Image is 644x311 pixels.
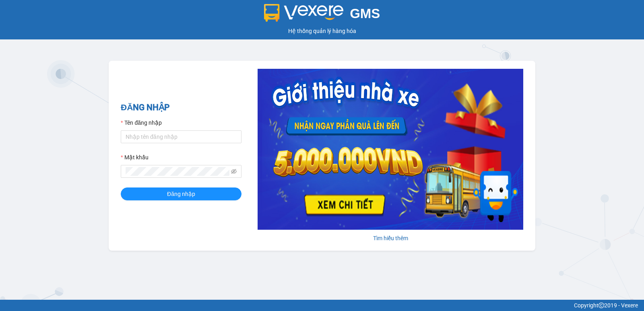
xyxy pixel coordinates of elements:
h2: ĐĂNG NHẬP [121,101,242,114]
span: Đăng nhập [167,189,195,198]
button: Đăng nhập [121,187,242,200]
span: copyright [599,303,604,308]
input: Mật khẩu [126,167,229,176]
label: Tên đăng nhập [121,118,162,127]
label: Mật khẩu [121,153,149,162]
div: Copyright 2019 - Vexere [6,301,638,310]
span: GMS [350,6,380,21]
input: Tên đăng nhập [121,130,242,143]
div: Hệ thống quản lý hàng hóa [2,27,642,35]
img: logo 2 [264,4,344,22]
a: GMS [264,12,380,19]
img: banner-0 [258,69,523,230]
span: eye-invisible [231,169,237,174]
div: Tìm hiểu thêm [258,234,523,243]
